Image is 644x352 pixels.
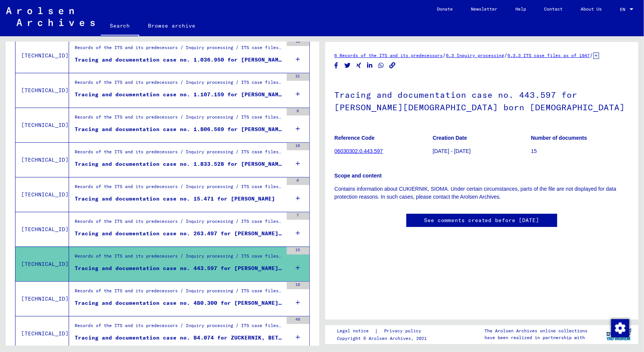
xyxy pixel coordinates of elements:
button: Copy link [389,61,397,70]
img: Arolsen_neg.svg [6,7,95,26]
td: [TECHNICAL_ID] [15,212,69,247]
a: 06030302.0.443.597 [335,148,383,154]
button: Share on Facebook [332,61,340,70]
mat-select-trigger: EN [620,6,625,12]
div: 10 [287,282,309,289]
p: 15 [531,147,629,155]
div: Zustimmung ändern [611,319,629,337]
div: Records of the ITS and its predecessors / Inquiry processing / ITS case files as of 1947 / Reposi... [75,183,283,194]
div: 10 [287,143,309,150]
div: 7 [287,212,309,220]
div: Tracing and documentation case no. 480.300 for [PERSON_NAME] [DEMOGRAPHIC_DATA] [75,299,283,307]
div: Tracing and documentation case no. 443.597 for [PERSON_NAME][DEMOGRAPHIC_DATA] born [DEMOGRAPHIC_... [75,264,283,272]
a: Privacy policy [378,327,430,335]
a: 6 Records of the ITS and its predecessors [335,52,443,58]
p: [DATE] - [DATE] [433,147,530,155]
div: | [337,327,430,335]
td: [TECHNICAL_ID] [15,142,69,177]
button: Share on Twitter [344,61,352,70]
b: Creation Date [433,135,467,141]
div: 6 [287,178,309,185]
p: Copyright © Arolsen Archives, 2021 [337,335,430,342]
span: / [504,52,508,59]
div: Records of the ITS and its predecessors / Inquiry processing / ITS case files as of 1947 / Reposi... [75,322,283,333]
button: Share on WhatsApp [377,61,385,70]
td: [TECHNICAL_ID] [15,108,69,142]
div: Tracing and documentation case no. 1.833.528 for [PERSON_NAME] born [DEMOGRAPHIC_DATA] [75,160,283,168]
div: Tracing and documentation case no. 1.036.950 for [PERSON_NAME] born [DEMOGRAPHIC_DATA] [75,56,283,64]
a: 6.3.3 ITS case files as of 1947 [508,52,590,58]
div: 18 [287,39,309,46]
h1: Tracing and documentation case no. 443.597 for [PERSON_NAME][DEMOGRAPHIC_DATA] born [DEMOGRAPHIC_... [335,77,629,123]
div: Tracing and documentation case no. 15.471 for [PERSON_NAME] [75,195,275,203]
p: Contains information about CUKIERNIK, SIOMA. Under certain circumstances, parts of the file are n... [335,185,629,201]
a: Browse archive [139,17,205,35]
div: 21 [287,73,309,81]
div: Tracing and documentation case no. 1.806.569 for [PERSON_NAME] [DEMOGRAPHIC_DATA] [75,125,283,133]
div: Records of the ITS and its predecessors / Inquiry processing / ITS case files as of 1947 / Reposi... [75,114,283,124]
td: [TECHNICAL_ID] [15,316,69,351]
div: Tracing and documentation case no. 1.107.159 for [PERSON_NAME] [DEMOGRAPHIC_DATA] [75,91,283,99]
img: yv_logo.png [605,325,633,344]
button: Share on Xing [355,61,363,70]
td: [TECHNICAL_ID] [15,38,69,73]
div: Tracing and documentation case no. 263.497 for [PERSON_NAME] born [DEMOGRAPHIC_DATA] [75,230,283,238]
div: Records of the ITS and its predecessors / Inquiry processing / ITS case files as of 1947 / Reposi... [75,253,283,263]
a: See comments created before [DATE] [424,216,539,224]
div: 15 [287,247,309,255]
a: Legal notice [337,327,375,335]
b: Reference Code [335,135,375,141]
a: Search [101,17,139,36]
td: [TECHNICAL_ID] [15,281,69,316]
a: 6.3 Inquiry processing [446,52,504,58]
b: Number of documents [531,135,587,141]
span: / [443,52,446,59]
div: 8 [287,108,309,116]
p: have been realized in partnership with [484,334,587,341]
div: Records of the ITS and its predecessors / Inquiry processing / ITS case files as of 1947 / Reposi... [75,287,283,298]
div: 40 [287,316,309,324]
span: / [590,52,593,59]
img: Zustimmung ändern [611,319,629,337]
div: Records of the ITS and its predecessors / Inquiry processing / ITS case files as of 1947 / Reposi... [75,79,283,90]
div: Records of the ITS and its predecessors / Inquiry processing / ITS case files as of 1947 / Reposi... [75,218,283,228]
button: Share on LinkedIn [366,61,374,70]
td: [TECHNICAL_ID] [15,177,69,212]
td: [TECHNICAL_ID] [15,247,69,281]
div: Records of the ITS and its predecessors / Inquiry processing / ITS case files as of 1947 / Reposi... [75,148,283,159]
div: Records of the ITS and its predecessors / Inquiry processing / ITS case files as of 1947 / Reposi... [75,44,283,55]
b: Scope and content [335,173,382,179]
div: Tracing and documentation case no. 84.074 for ZUCKERNIK, BETI born [DEMOGRAPHIC_DATA] [75,334,283,342]
td: [TECHNICAL_ID] [15,73,69,108]
p: The Arolsen Archives online collections [484,327,587,334]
